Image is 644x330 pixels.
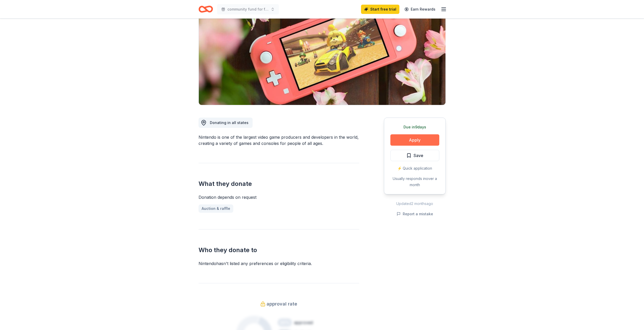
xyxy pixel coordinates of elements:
div: ⚡️ Quick application [390,165,439,171]
div: Nintendo is one of the largest video game producers and developers in the world, creating a varie... [199,134,359,146]
a: Start free trial [361,5,399,14]
div: 20 % [278,318,292,327]
span: Save [414,152,423,159]
button: Report a mistake [397,211,433,217]
a: Earn Rewards [401,5,439,14]
h2: Who they donate to [199,246,359,254]
div: Usually responds in over a month [390,176,439,188]
div: Updated 2 months ago [384,201,446,207]
div: Due in 9 days [390,124,439,130]
a: Auction & raffle [199,204,233,213]
span: Donating in all states [210,120,248,125]
div: Nintendo hasn ' t listed any preferences or eligibility criteria. [199,260,359,267]
span: community fund for food support [227,6,269,12]
button: community fund for food support [217,4,279,14]
span: approval rate [267,300,297,308]
div: Donation depends on request [199,194,359,200]
button: Save [390,150,439,161]
button: Apply [390,134,439,146]
div: approved [294,319,313,326]
h2: What they donate [199,180,359,188]
a: Home [199,3,213,15]
img: Image for Nintendo [199,6,445,105]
